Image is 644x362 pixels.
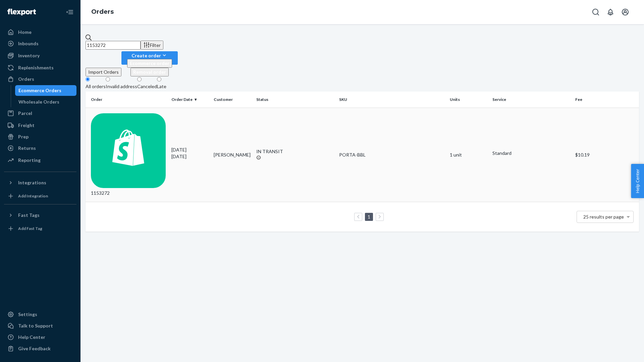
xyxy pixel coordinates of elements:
div: Add Fast Tag [18,226,42,231]
th: Units [447,92,490,108]
button: Ecommerce order [127,59,172,68]
div: Home [18,29,32,36]
input: Canceled [137,77,142,81]
div: [DATE] [171,146,209,160]
ol: breadcrumbs [86,2,119,22]
div: PORTA-BBL [339,152,444,158]
a: Add Integration [4,191,76,201]
p: [DATE] [171,153,209,160]
div: All orders [86,83,106,90]
a: Parcel [4,108,76,119]
div: Inbounds [18,40,39,47]
a: Reporting [4,155,76,166]
div: Give Feedback [18,345,51,352]
div: Wholesale Orders [18,99,59,105]
a: Page 1 is your current page [366,214,372,220]
button: Help Center [631,164,644,198]
a: Talk to Support [4,320,76,331]
th: Status [254,92,337,108]
span: Removal order [133,69,166,75]
input: Search orders [86,41,141,50]
div: Prep [18,133,29,140]
a: Ecommerce Orders [15,85,77,96]
div: Help Center [18,334,45,341]
a: Returns [4,143,76,154]
button: Integrations [4,177,76,188]
td: 1 unit [447,108,490,202]
a: Add Fast Tag [4,223,76,234]
th: SKU [336,92,447,108]
p: Standard [492,150,570,157]
a: Prep [4,131,76,142]
input: Invalid address [106,77,110,81]
th: Fee [573,92,639,108]
div: 1153272 [91,113,166,197]
a: Help Center [4,332,76,343]
a: Replenishments [4,62,76,73]
a: Wholesale Orders [15,97,77,107]
div: Invalid address [106,83,137,90]
button: Import Orders [86,68,121,76]
td: $10.19 [573,108,639,202]
button: Create orderEcommerce orderRemoval order [121,51,178,65]
td: [PERSON_NAME] [211,108,254,202]
div: Late [157,83,166,90]
button: Removal order [130,68,169,76]
th: Service [490,92,573,108]
a: Settings [4,309,76,320]
a: Inbounds [4,38,76,49]
div: Filter [143,42,161,49]
div: Add Integration [18,193,48,199]
div: Settings [18,311,37,318]
div: Returns [18,145,36,152]
img: Flexport logo [7,9,36,15]
button: Give Feedback [4,343,76,354]
button: Open notifications [604,5,617,19]
div: Parcel [18,110,32,117]
div: Canceled [137,83,157,90]
button: Fast Tags [4,210,76,221]
div: Ecommerce Orders [18,87,61,94]
span: 25 results per page [583,214,624,220]
input: All orders [86,77,90,81]
a: Home [4,27,76,38]
div: Talk to Support [18,322,53,329]
a: Orders [4,74,76,84]
span: Ecommerce order [130,60,169,66]
button: Filter [141,41,163,50]
div: Create order [127,52,172,59]
a: Inventory [4,50,76,61]
a: Orders [91,8,114,15]
div: IN TRANSIT [256,148,334,155]
button: Open Search Box [589,5,602,19]
div: Orders [18,76,34,82]
div: Inventory [18,52,40,59]
div: Freight [18,122,35,129]
th: Order [86,92,169,108]
button: Close Navigation [63,5,76,19]
input: Late [157,77,161,81]
th: Order Date [169,92,211,108]
div: Customer [214,97,251,102]
div: Integrations [18,179,46,186]
a: Freight [4,120,76,131]
div: Reporting [18,157,41,164]
div: Fast Tags [18,212,40,219]
button: Open account menu [619,5,632,19]
div: Replenishments [18,64,54,71]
